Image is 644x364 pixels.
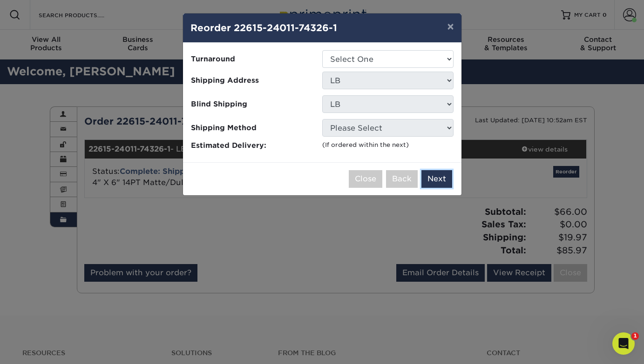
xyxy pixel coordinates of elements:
button: × [440,13,461,40]
span: Turnaround [191,54,315,65]
span: Shipping Method [191,123,315,133]
button: Back [386,170,418,188]
span: Blind Shipping [191,99,315,110]
span: 1 [631,332,639,340]
button: Close [349,170,382,188]
iframe: Intercom live chat [612,332,635,355]
span: Shipping Address [191,75,315,86]
button: Next [421,170,452,188]
h4: Reorder 22615-24011-74326-1 [190,21,454,35]
div: (If ordered within the next ) [322,140,454,149]
span: Estimated Delivery: [191,140,315,151]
